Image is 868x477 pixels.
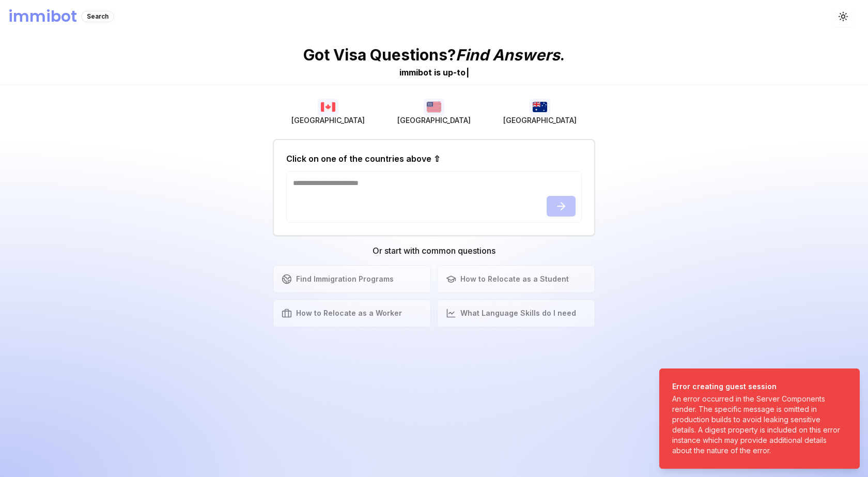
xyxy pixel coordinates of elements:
[397,115,471,126] span: [GEOGRAPHIC_DATA]
[303,45,565,64] p: Got Visa Questions? .
[318,99,338,115] img: Canada flag
[443,67,466,78] span: u p - t o
[273,244,595,257] h3: Or start with common questions
[286,152,440,165] h2: Click on one of the countries above ⇧
[424,99,444,115] img: USA flag
[672,381,843,392] div: Error creating guest session
[8,7,77,26] h1: immibot
[530,99,550,115] img: Australia flag
[291,115,365,126] span: [GEOGRAPHIC_DATA]
[672,394,843,456] div: An error occurred in the Server Components render. The specific message is omitted in production ...
[456,45,560,64] span: Find Answers
[81,11,114,22] div: Search
[466,67,469,78] span: |
[399,66,441,79] div: immibot is
[503,115,577,126] span: [GEOGRAPHIC_DATA]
